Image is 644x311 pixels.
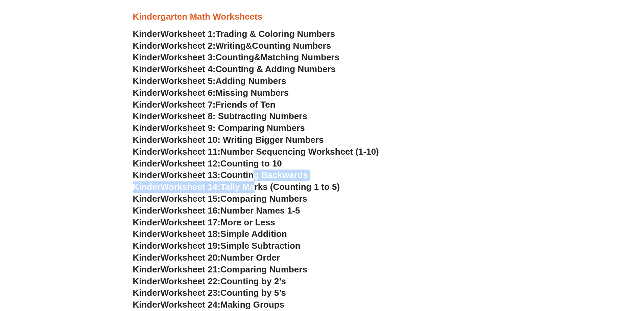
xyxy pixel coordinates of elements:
span: Worksheet 21: [161,264,220,274]
span: Worksheet 24: [161,299,220,310]
span: Simple Addition [220,229,287,239]
span: Kinder [133,276,161,286]
span: Worksheet 23: [161,288,220,298]
span: Worksheet 10: Writing Bigger Numbers [161,135,324,145]
span: Worksheet 2: [161,41,216,51]
span: Kinder [133,135,161,145]
span: Worksheet 22: [161,276,220,286]
span: Kinder [133,99,161,110]
span: Worksheet 5: [161,76,216,86]
span: Kinder [133,123,161,133]
span: Friends of Ten [216,99,276,110]
span: Kinder [133,288,161,298]
a: KinderWorksheet 4:Counting & Adding Numbers [133,64,336,74]
span: Counting to 10 [220,158,282,169]
span: Worksheet 6: [161,88,216,98]
span: Comparing Numbers [220,264,307,274]
span: Worksheet 11: [161,147,220,157]
span: Worksheet 9: Comparing Numbers [161,123,305,133]
span: Counting [216,52,254,62]
span: Kinder [133,88,161,98]
span: Kinder [133,111,161,121]
a: KinderWorksheet 7:Friends of Ten [133,99,276,110]
span: Adding Numbers [216,76,286,86]
span: Missing Numbers [216,88,289,98]
span: Number Order [220,252,280,263]
span: Kinder [133,147,161,157]
a: KinderWorksheet 10: Writing Bigger Numbers [133,135,324,145]
span: Worksheet 8: Subtracting Numbers [161,111,307,121]
span: Worksheet 15: [161,194,220,204]
span: Worksheet 19: [161,241,220,251]
span: Kinder [133,252,161,263]
span: Worksheet 14: [161,182,220,192]
span: Making Groups [220,299,284,310]
span: Kinder [133,41,161,51]
h3: Kindergarten Math Worksheets [133,11,511,23]
span: Counting & Adding Numbers [216,64,336,74]
span: Writing [216,41,246,51]
a: KinderWorksheet 1:Trading & Coloring Numbers [133,29,335,39]
a: KinderWorksheet 6:Missing Numbers [133,88,289,98]
span: Kinder [133,241,161,251]
span: Counting by 2’s [220,276,286,286]
span: Worksheet 1: [161,29,216,39]
span: Worksheet 3: [161,52,216,62]
span: Counting Numbers [252,41,331,51]
span: Worksheet 18: [161,229,220,239]
span: Worksheet 4: [161,64,216,74]
span: Kinder [133,194,161,204]
span: Number Names 1-5 [220,205,300,216]
span: Counting Backwards [220,170,308,180]
span: Worksheet 16: [161,205,220,216]
span: Comparing Numbers [220,194,307,204]
iframe: Chat Widget [531,235,644,311]
a: KinderWorksheet 2:Writing&Counting Numbers [133,41,331,51]
span: Kinder [133,299,161,310]
span: Kinder [133,182,161,192]
span: Matching Numbers [260,52,339,62]
span: Kinder [133,64,161,74]
span: Number Sequencing Worksheet (1-10) [220,147,379,157]
span: Kinder [133,76,161,86]
span: Worksheet 13: [161,170,220,180]
a: KinderWorksheet 5:Adding Numbers [133,76,286,86]
span: Kinder [133,158,161,169]
span: Kinder [133,52,161,62]
span: Kinder [133,29,161,39]
span: Simple Subtraction [220,241,301,251]
a: KinderWorksheet 3:Counting&Matching Numbers [133,52,340,62]
a: KinderWorksheet 8: Subtracting Numbers [133,111,307,121]
span: Kinder [133,264,161,274]
span: Worksheet 7: [161,99,216,110]
span: Kinder [133,229,161,239]
span: Worksheet 20: [161,252,220,263]
span: Counting by 5’s [220,288,286,298]
a: KinderWorksheet 9: Comparing Numbers [133,123,305,133]
span: Worksheet 12: [161,158,220,169]
span: Kinder [133,205,161,216]
span: Kinder [133,170,161,180]
span: Kinder [133,217,161,227]
span: Tally Marks (Counting 1 to 5) [220,182,340,192]
span: Trading & Coloring Numbers [216,29,335,39]
span: More or Less [220,217,275,227]
span: Worksheet 17: [161,217,220,227]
